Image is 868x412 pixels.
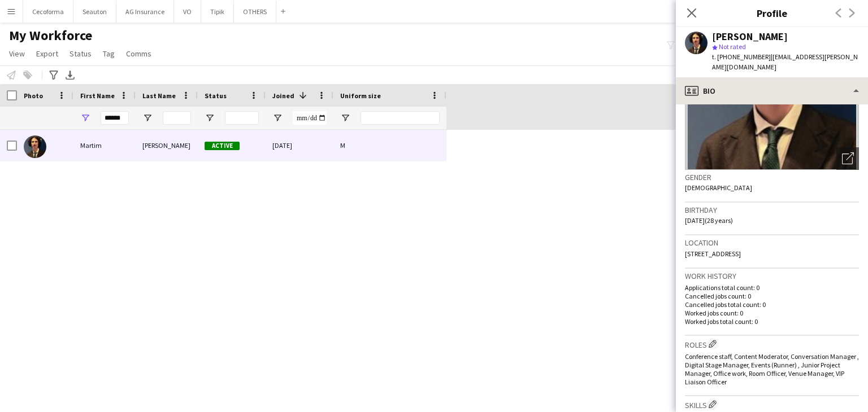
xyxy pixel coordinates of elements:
h3: Work history [685,271,859,281]
h3: Location [685,238,859,248]
button: Cecoforma [23,1,73,23]
span: First Name [80,91,115,100]
p: Applications total count: 0 [685,283,859,292]
span: Status [70,49,92,59]
a: Comms [121,46,156,61]
div: Open photos pop-in [836,147,859,170]
button: Open Filter Menu [205,113,215,123]
span: Not rated [719,42,746,51]
span: Uniform size [340,91,381,100]
input: First Name Filter Input [101,111,129,125]
input: Status Filter Input [225,111,259,125]
span: Last Name [142,91,176,100]
h3: Skills [685,398,859,410]
a: Tag [98,46,119,61]
span: View [9,49,25,59]
p: Cancelled jobs total count: 0 [685,300,859,309]
span: Active [205,142,240,150]
p: Worked jobs total count: 0 [685,317,859,326]
button: Open Filter Menu [142,113,153,123]
button: OTHERS [234,1,276,23]
span: Status [205,91,227,100]
input: Last Name Filter Input [163,111,191,125]
a: View [5,46,29,61]
input: Uniform size Filter Input [361,111,440,125]
app-action-btn: Export XLSX [63,68,77,82]
span: M [340,141,345,150]
div: Bio [676,77,868,104]
span: Comms [126,49,151,59]
button: Tipik [201,1,234,23]
button: Open Filter Menu [340,113,350,123]
span: [DEMOGRAPHIC_DATA] [685,183,752,192]
img: Martim Gervais [24,135,46,158]
span: [STREET_ADDRESS] [685,249,741,258]
a: Status [65,46,96,61]
button: AG Insurance [116,1,174,23]
span: Export [36,49,58,59]
a: Export [32,46,63,61]
div: [PERSON_NAME] [712,32,788,42]
h3: Roles [685,338,859,350]
span: t. [PHONE_NUMBER] [712,52,771,61]
p: Cancelled jobs count: 0 [685,292,859,300]
div: [PERSON_NAME] [136,130,198,161]
span: Joined [272,91,294,100]
h3: Profile [676,6,868,20]
button: Seauton [73,1,116,23]
p: Worked jobs count: 0 [685,309,859,317]
div: [DATE] [266,130,333,161]
span: My Workforce [9,27,92,44]
span: Conference staff, Content Moderator, Conversation Manager , Digital Stage Manager, Events (Runner... [685,352,859,386]
span: [DATE] (28 years) [685,216,733,225]
span: Photo [24,91,43,100]
input: Joined Filter Input [293,111,327,125]
button: VO [174,1,201,23]
app-action-btn: Advanced filters [47,68,60,82]
span: Tag [103,49,115,59]
button: Open Filter Menu [272,113,283,123]
button: Open Filter Menu [80,113,90,123]
span: | [EMAIL_ADDRESS][PERSON_NAME][DOMAIN_NAME] [712,52,858,71]
h3: Gender [685,172,859,182]
div: Martim [73,130,136,161]
h3: Birthday [685,205,859,215]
